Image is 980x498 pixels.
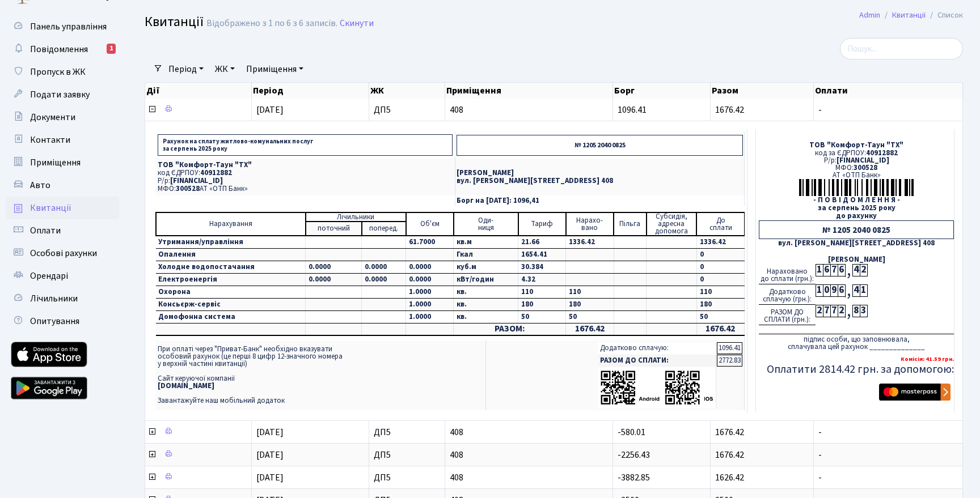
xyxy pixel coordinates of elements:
span: 1676.42 [715,426,744,439]
span: ДП5 [374,473,440,482]
td: 0 [696,249,744,261]
span: 408 [450,450,608,459]
div: 1 [107,44,116,54]
td: кв. [454,311,518,324]
nav: breadcrumb [842,3,980,27]
div: МФО: [759,164,954,172]
td: поточний [306,222,362,236]
td: 2772.83 [717,355,742,367]
a: Панель управління [6,15,119,38]
p: Рахунок на сплату житлово-комунальних послуг за серпень 2025 року [158,134,453,156]
td: 1336.42 [566,236,614,249]
td: 110 [696,286,744,299]
div: 7 [830,264,838,276]
a: Квитанції [6,197,119,219]
td: 50 [518,311,566,324]
td: Пільга [614,212,647,236]
div: Нараховано до сплати (грн.): [759,264,816,284]
td: 1336.42 [696,236,744,249]
td: До cплати [696,212,744,236]
td: Об'єм [406,212,454,236]
div: № 1205 2040 0825 [759,220,954,239]
b: [DOMAIN_NAME] [158,381,214,391]
td: кв.м [454,236,518,249]
span: ДП5 [374,105,440,114]
div: за серпень 2025 року [759,205,954,212]
span: [DATE] [256,449,284,461]
td: Нарахування [156,212,306,236]
span: -2256.43 [618,449,650,461]
span: Оплати [30,224,61,237]
td: Оди- ниця [454,212,518,236]
p: № 1205 2040 0825 [457,135,743,156]
span: 40912882 [866,148,898,158]
td: Лічильники [306,212,406,222]
td: 0 [696,274,744,286]
td: 1676.42 [566,324,614,335]
td: 180 [566,299,614,311]
td: 180 [696,299,744,311]
div: 6 [823,264,830,276]
input: Пошук... [840,38,963,59]
h5: Оплатити 2814.42 грн. за допомогою: [759,363,954,376]
td: 1.0000 [406,311,454,324]
p: код ЄДРПОУ: [158,169,453,177]
div: 2 [838,305,845,317]
td: Субсидія, адресна допомога [647,212,697,236]
b: Комісія: 41.59 грн. [901,355,954,363]
td: 110 [566,286,614,299]
span: -580.01 [618,426,645,439]
div: Р/р: [759,157,954,164]
a: Оплати [6,219,119,242]
a: Повідомлення1 [6,38,119,61]
a: Контакти [6,129,119,151]
span: Повідомлення [30,43,88,56]
a: Приміщення [6,151,119,174]
td: Гкал [454,249,518,261]
span: [FINANCIAL_ID] [837,155,889,165]
td: 0.0000 [406,261,454,274]
span: 408 [450,473,608,482]
td: При оплаті через "Приват-Банк" необхідно вказувати особовий рахунок (це перші 8 цифр 12-значного ... [155,340,485,410]
th: ЖК [369,83,445,99]
span: Особові рахунки [30,247,97,259]
td: 1.0000 [406,299,454,311]
td: 0.0000 [406,274,454,286]
a: Авто [6,174,119,197]
span: ДП5 [374,428,440,437]
span: - [818,428,958,437]
a: Орендарі [6,265,119,287]
td: Утримання/управління [156,236,306,249]
a: Опитування [6,310,119,333]
td: 0.0000 [362,261,406,274]
span: - [818,473,958,482]
div: 8 [852,305,860,317]
div: 2 [860,264,867,276]
span: 408 [450,428,608,437]
div: 3 [860,305,867,317]
div: ТОВ "Комфорт-Таун "ТХ" [759,142,954,149]
span: Подати заявку [30,88,90,101]
span: Опитування [30,315,79,327]
td: Домофонна система [156,311,306,324]
span: 300528 [176,184,200,194]
div: 2 [816,305,823,317]
td: 61.7000 [406,236,454,249]
div: 6 [838,284,845,297]
span: 300528 [854,163,877,173]
a: Лічильники [6,287,119,310]
span: [DATE] [256,471,284,484]
td: 1096.41 [717,342,742,354]
div: 6 [838,264,845,276]
td: Електроенергія [156,274,306,286]
div: код за ЄДРПОУ: [759,150,954,157]
td: 1676.42 [696,324,744,335]
td: 0 [696,261,744,274]
div: , [845,305,852,318]
div: АТ «ОТП Банк» [759,172,954,179]
div: 9 [830,284,838,297]
a: Особові рахунки [6,242,119,265]
div: [PERSON_NAME] [759,256,954,263]
span: Контакти [30,134,70,146]
td: кв. [454,286,518,299]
